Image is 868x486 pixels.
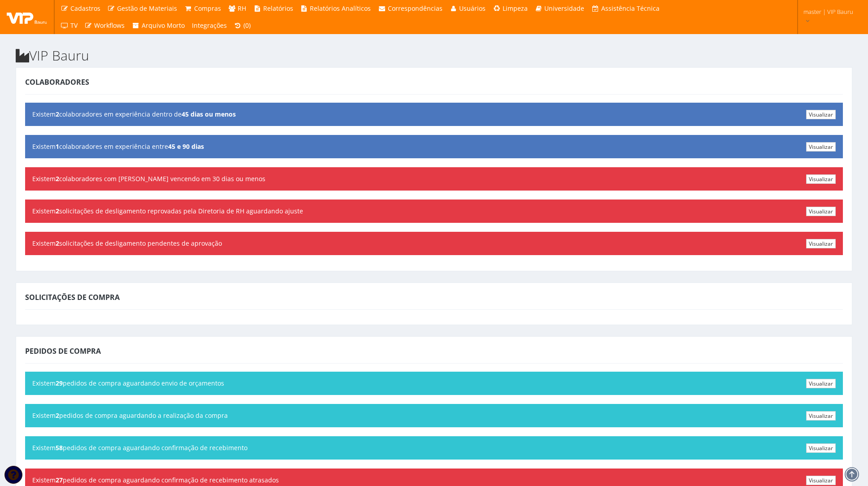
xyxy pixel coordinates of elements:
[56,411,59,420] b: 2
[81,17,129,34] a: Workflows
[25,135,843,158] div: Existem colaboradores em experiência entre
[601,4,660,13] span: Assistência Técnica
[25,372,843,395] div: Existem pedidos de compra aguardando envio de orçamentos
[16,48,852,63] h2: VIP Bauru
[25,200,843,223] div: Existem solicitações de desligamento reprovadas pela Diretoria de RH aguardando ajuste
[310,4,371,13] span: Relatórios Analíticos
[168,142,204,151] b: 45 e 90 dias
[806,379,836,388] a: Visualizar
[128,17,188,34] a: Arquivo Morto
[56,110,59,118] b: 2
[25,292,120,302] span: Solicitações de Compra
[263,4,293,13] span: Relatórios
[806,174,836,184] a: Visualizar
[806,207,836,216] a: Visualizar
[70,21,78,30] span: TV
[56,379,63,387] b: 29
[25,77,89,87] span: Colaboradores
[806,239,836,248] a: Visualizar
[459,4,486,13] span: Usuários
[7,10,47,24] img: logo
[25,404,843,427] div: Existem pedidos de compra aguardando a realização da compra
[544,4,584,13] span: Universidade
[25,232,843,255] div: Existem solicitações de desligamento pendentes de aprovação
[56,207,59,215] b: 2
[56,239,59,247] b: 2
[56,476,63,484] b: 27
[56,174,59,183] b: 2
[25,346,101,356] span: Pedidos de Compra
[56,142,59,151] b: 1
[803,7,853,16] span: master | VIP Bauru
[142,21,185,30] span: Arquivo Morto
[238,4,246,13] span: RH
[806,110,836,119] a: Visualizar
[192,21,227,30] span: Integrações
[194,4,221,13] span: Compras
[57,17,81,34] a: TV
[243,21,251,30] span: (0)
[806,476,836,485] a: Visualizar
[117,4,177,13] span: Gestão de Materiais
[70,4,100,13] span: Cadastros
[182,110,236,118] b: 45 dias ou menos
[230,17,255,34] a: (0)
[56,443,63,452] b: 58
[388,4,443,13] span: Correspondências
[25,436,843,460] div: Existem pedidos de compra aguardando confirmação de recebimento
[25,103,843,126] div: Existem colaboradores em experiência dentro de
[806,411,836,421] a: Visualizar
[806,443,836,453] a: Visualizar
[94,21,125,30] span: Workflows
[25,167,843,191] div: Existem colaboradores com [PERSON_NAME] vencendo em 30 dias ou menos
[503,4,528,13] span: Limpeza
[806,142,836,152] a: Visualizar
[188,17,230,34] a: Integrações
